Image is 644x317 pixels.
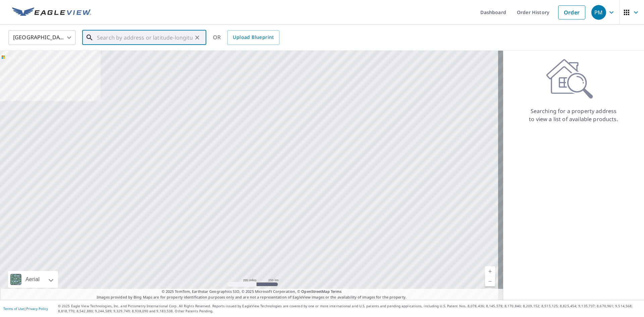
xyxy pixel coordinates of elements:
a: Terms of Use [3,306,24,311]
div: Aerial [23,271,42,288]
div: OR [213,30,279,45]
a: Terms [331,289,342,294]
a: Current Level 5, Zoom In [485,266,495,276]
p: © 2025 Eagle View Technologies, Inc. and Pictometry International Corp. All Rights Reserved. Repo... [58,304,641,314]
div: PM [591,5,606,20]
a: Upload Blueprint [227,30,279,45]
span: © 2025 TomTom, Earthstar Geographics SIO, © 2025 Microsoft Corporation, © [162,289,342,295]
p: Searching for a property address to view a list of available products. [529,107,619,123]
a: Privacy Policy [26,306,48,311]
p: | [3,307,48,311]
input: Search by address or latitude-longitude [97,28,193,47]
a: Current Level 5, Zoom Out [485,276,495,286]
a: Order [558,5,585,19]
div: Aerial [8,271,58,288]
img: EV Logo [12,7,91,17]
button: Clear [193,33,202,42]
a: OpenStreetMap [301,289,329,294]
span: Upload Blueprint [233,33,274,42]
div: [GEOGRAPHIC_DATA] [8,28,75,47]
